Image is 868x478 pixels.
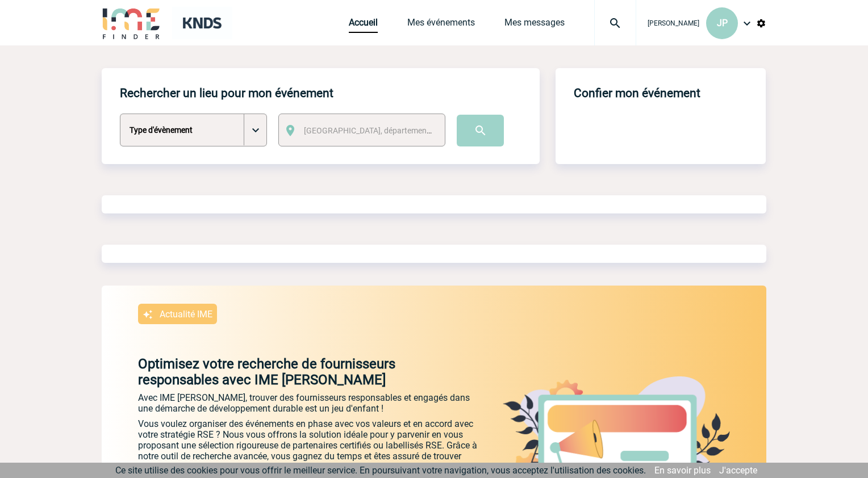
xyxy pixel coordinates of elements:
span: [GEOGRAPHIC_DATA], département, région... [304,126,462,135]
p: Avec IME [PERSON_NAME], trouver des fournisseurs responsables et engagés dans une démarche de dév... [138,392,479,414]
a: Accueil [349,17,378,33]
p: Optimisez votre recherche de fournisseurs responsables avec IME [PERSON_NAME] [102,356,479,388]
p: Actualité IME [160,309,212,320]
span: Ce site utilise des cookies pour vous offrir le meilleur service. En poursuivant votre navigation... [115,465,646,476]
span: [PERSON_NAME] [648,19,699,27]
a: J'accepte [719,465,757,476]
input: Submit [457,115,504,146]
span: JP [717,18,728,28]
a: En savoir plus [654,465,711,476]
a: Mes événements [407,17,475,33]
h4: Rechercher un lieu pour mon événement [120,86,333,100]
a: Mes messages [504,17,565,33]
img: IME-Finder [102,7,161,39]
h4: Confier mon événement [574,86,700,100]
